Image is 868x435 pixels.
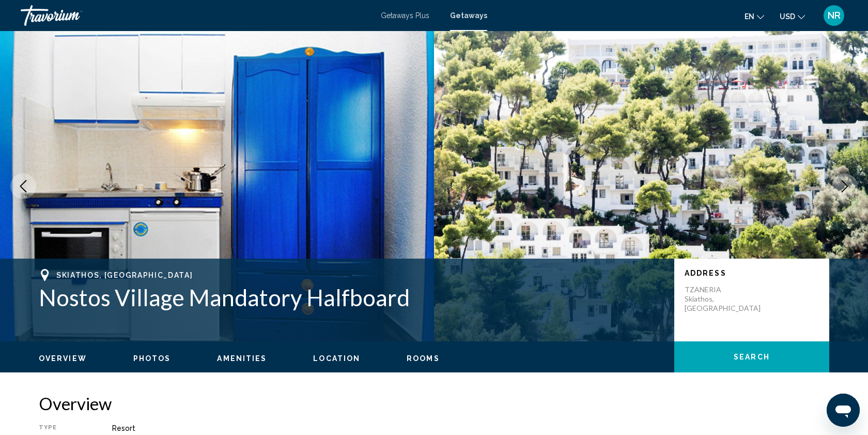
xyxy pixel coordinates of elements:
h2: Overview [39,393,829,414]
button: Location [313,354,360,363]
p: TZANERIA Skiathos, [GEOGRAPHIC_DATA] [685,285,767,313]
a: Travorium [21,5,370,26]
button: User Menu [820,5,847,26]
span: Location [313,354,360,363]
div: Resort [112,424,829,432]
a: Getaways Plus [381,11,429,20]
span: Photos [133,354,171,363]
p: Address [685,269,819,277]
button: Rooms [407,354,440,363]
button: Photos [133,354,171,363]
button: Change currency [780,9,805,24]
h1: Nostos Village Mandatory Halfboard [39,284,664,311]
div: Type [39,424,86,432]
span: NR [828,10,841,21]
button: Next image [832,173,858,199]
span: en [745,12,754,21]
span: Overview [39,354,87,363]
span: Amenities [217,354,267,363]
button: Search [674,341,829,372]
button: Previous image [10,173,36,199]
a: Getaways [450,11,487,20]
button: Amenities [217,354,267,363]
span: USD [780,12,795,21]
button: Overview [39,354,87,363]
span: Search [734,353,770,362]
span: Rooms [407,354,440,363]
iframe: Button to launch messaging window [827,394,860,427]
button: Change language [745,9,764,24]
span: Skiathos, [GEOGRAPHIC_DATA] [56,271,193,279]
